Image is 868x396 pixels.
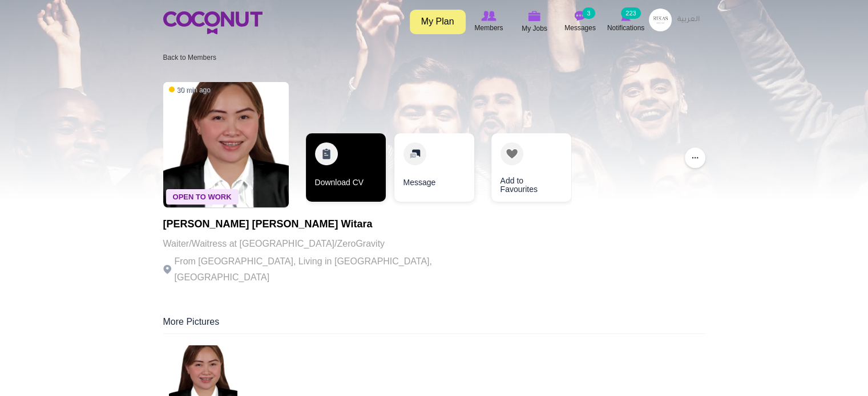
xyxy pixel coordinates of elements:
span: Notifications [607,22,644,34]
a: My Jobs My Jobs [512,9,558,35]
span: 30 min ago [169,85,211,95]
a: Notifications Notifications 223 [603,9,649,35]
span: My Jobs [522,23,547,34]
a: Browse Members Members [466,9,512,35]
div: More Pictures [163,316,705,334]
a: Message [394,133,474,202]
a: Messages Messages 3 [558,9,603,35]
span: Messages [564,22,596,34]
img: Browse Members [481,11,496,21]
small: 3 [582,7,595,19]
div: 3 / 3 [483,133,563,207]
div: 1 / 3 [306,133,386,207]
a: العربية [672,9,705,31]
a: My Plan [410,10,466,34]
a: Download CV [306,133,386,202]
div: 2 / 3 [394,133,474,207]
img: Home [163,11,263,34]
h1: [PERSON_NAME] [PERSON_NAME] Witara [163,219,477,230]
img: Messages [575,11,586,21]
a: Add to Favourites [491,133,571,202]
img: My Jobs [528,11,541,21]
button: ... [685,148,705,168]
small: 223 [621,7,640,19]
p: Waiter/Waitress at [GEOGRAPHIC_DATA]/ZeroGravity [163,236,477,252]
span: Members [474,22,503,34]
img: Notifications [621,11,631,21]
span: Open To Work [166,189,239,205]
p: From [GEOGRAPHIC_DATA], Living in [GEOGRAPHIC_DATA], [GEOGRAPHIC_DATA] [163,254,477,285]
a: Back to Members [163,54,216,62]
